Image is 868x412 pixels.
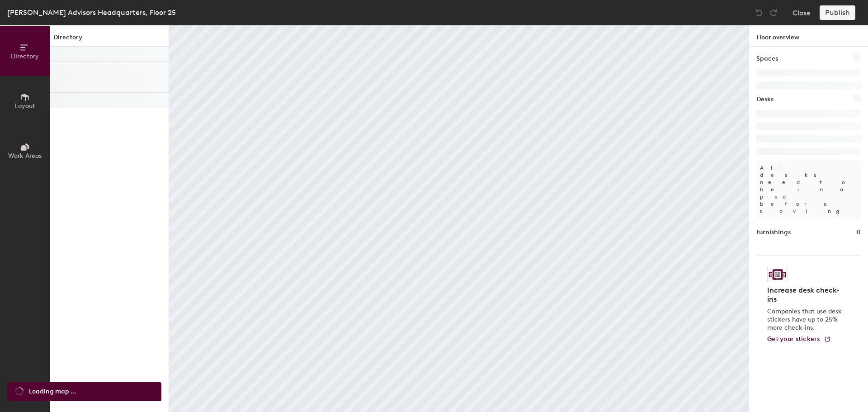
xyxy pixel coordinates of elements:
img: Redo [769,8,778,17]
h1: Floor overview [749,25,868,47]
span: Get your stickers [767,335,820,343]
span: Loading map ... [29,387,76,397]
h1: Furnishings [756,227,791,237]
button: Close [793,5,811,20]
h1: Spaces [756,54,778,64]
p: Companies that use desk stickers have up to 25% more check-ins. [767,308,844,332]
h1: Desks [756,95,774,104]
div: [PERSON_NAME] Advisors Headquarters, Floor 25 [7,7,176,18]
p: All desks need to be in a pod before saving [756,161,861,218]
span: Directory [11,52,39,60]
img: Sticker logo [767,267,788,282]
img: Undo [755,8,764,17]
h1: Directory [50,33,169,47]
h1: 0 [857,227,861,237]
span: Work Areas [8,152,42,160]
h4: Increase desk check-ins [767,286,844,304]
span: Layout [15,102,35,110]
a: Get your stickers [767,336,831,343]
canvas: Map [169,25,749,412]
